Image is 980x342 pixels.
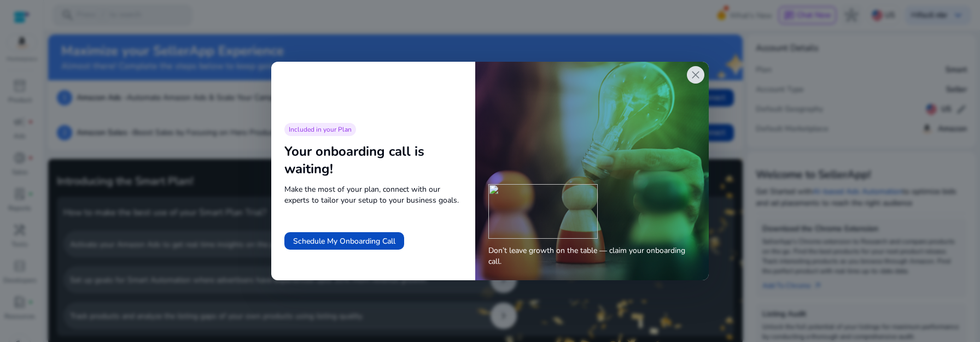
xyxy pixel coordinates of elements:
span: Don’t leave growth on the table — claim your onboarding call. [488,245,696,267]
span: Schedule My Onboarding Call [293,235,395,247]
span: Make the most of your plan, connect with our experts to tailor your setup to your business goals. [284,184,462,206]
div: Your onboarding call is waiting! [284,143,462,178]
span: close [689,68,702,81]
button: Schedule My Onboarding Call [284,232,404,250]
span: Included in your Plan [289,125,352,134]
